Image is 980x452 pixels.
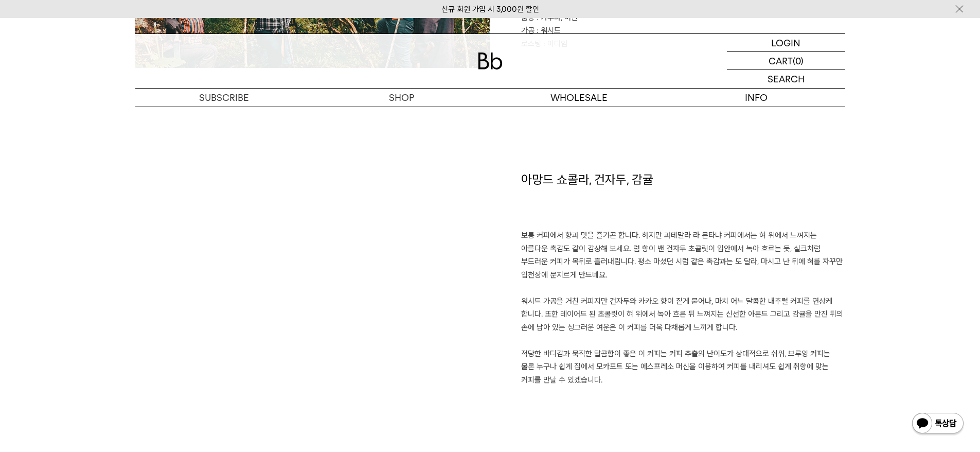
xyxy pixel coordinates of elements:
[521,171,845,230] h1: 아망드 쇼콜라, 건자두, 감귤
[490,89,668,107] p: WHOLESALE
[668,89,845,107] p: INFO
[441,5,539,14] a: 신규 회원 가입 시 3,000원 할인
[313,89,490,107] a: SHOP
[521,229,845,387] p: 보통 커피에서 향과 맛을 즐기곤 합니다. 하지만 과테말라 라 몬타냐 커피에서는 혀 위에서 느껴지는 아름다운 촉감도 같이 감상해 보세요. 럼 향이 밴 건자두 초콜릿이 입안에서 ...
[793,52,804,69] p: (0)
[769,52,793,69] p: CART
[478,53,503,69] img: 로고
[768,70,805,88] p: SEARCH
[135,89,313,107] a: SUBSCRIBE
[727,52,845,70] a: CART (0)
[911,412,965,437] img: 카카오톡 채널 1:1 채팅 버튼
[727,34,845,52] a: LOGIN
[771,34,800,51] p: LOGIN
